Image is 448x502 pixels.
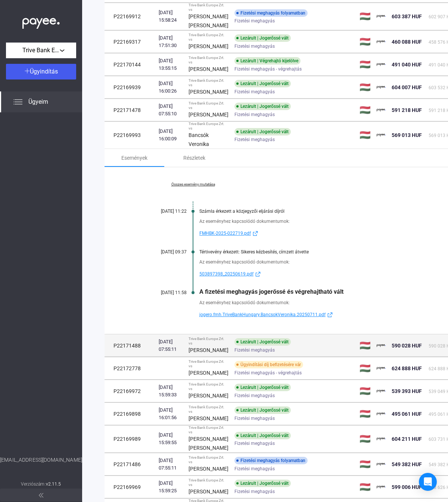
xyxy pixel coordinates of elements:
span: Fizetési meghagyás - végrehajtás [234,368,302,377]
td: P22169898 [105,403,156,425]
div: [DATE] 16:00:26 [159,80,183,95]
img: arrow-double-left-grey.svg [39,493,43,498]
span: 604 211 HUF [392,436,422,442]
span: jogero.fmh.TriveBankHungary.BancsokVeronika.20250711.pdf [199,310,326,319]
td: P22169972 [105,380,156,402]
strong: [PERSON_NAME] [189,347,228,353]
strong: [PERSON_NAME] [189,393,228,399]
span: 624 888 HUF [392,365,422,371]
strong: [PERSON_NAME] [189,66,228,72]
td: 🇭🇺 [357,334,374,357]
td: 🇭🇺 [357,31,374,53]
td: 🇭🇺 [357,122,374,149]
span: 591 218 HUF [392,107,422,113]
div: Lezárult | Végrehajtó kijelölve [234,57,301,65]
strong: [PERSON_NAME] [189,370,228,376]
img: plus-white.svg [25,68,30,74]
div: Trive Bank Europe Zrt. vs [189,405,228,414]
span: Fizetési meghagyás [234,487,275,496]
td: 🇭🇺 [357,3,374,30]
strong: [PERSON_NAME] [189,89,228,95]
div: [DATE] 07:55:11 [159,457,183,472]
div: Lezárult | Jogerőssé vált [234,80,291,87]
td: P22169993 [105,122,156,149]
div: [DATE] 11:58 [142,290,187,295]
td: P22169912 [105,3,156,30]
img: payee-logo [377,131,386,140]
div: [DATE] 13:55:15 [159,57,183,72]
div: Fizetési meghagyás folyamatban [234,9,308,17]
div: Trive Bank Europe Zrt. vs [189,3,228,12]
td: P22170144 [105,53,156,76]
button: Trive Bank Europe Zrt. [6,43,76,58]
span: Fizetési meghagyás [234,42,275,51]
td: P22171478 [105,99,156,121]
strong: v2.11.5 [46,481,61,487]
strong: [PERSON_NAME] [189,466,228,472]
img: payee-logo [377,460,386,469]
span: 503897398_20250619.pdf [199,269,253,278]
div: [DATE] 15:59:55 [159,431,183,446]
span: 549 382 HUF [392,461,422,467]
td: P22171486 [105,453,156,476]
div: [DATE] 15:58:24 [159,9,183,24]
div: [DATE] 17:51:30 [159,34,183,49]
img: external-link-blue [253,271,262,277]
div: [DATE] 16:01:56 [159,406,183,421]
strong: [PERSON_NAME] [189,415,228,421]
a: Összes esemény mutatása [142,182,244,187]
div: Lezárult | Jogerőssé vált [234,338,291,346]
span: Ügyeim [28,97,48,106]
td: P22169317 [105,31,156,53]
span: 539 393 HUF [392,388,422,394]
td: P22171488 [105,334,156,357]
span: 604 007 HUF [392,84,422,90]
td: P22169939 [105,76,156,99]
strong: [PERSON_NAME] [189,112,228,118]
div: Lezárult | Jogerőssé vált [234,384,291,391]
div: Trive Bank Europe Zrt. vs [189,78,228,87]
span: 569 013 HUF [392,132,422,138]
span: Fizetési meghagyás [234,346,275,355]
img: payee-logo [377,83,386,92]
img: payee-logo [377,341,386,350]
div: Trive Bank Europe Zrt. vs [189,122,228,131]
span: Fizetési meghagyás [234,414,275,423]
span: Ügyindítás [30,68,58,75]
div: [DATE] 15:59:25 [159,480,183,495]
div: Lezárult | Jogerőssé vált [234,34,291,42]
td: P22172778 [105,357,156,380]
div: [DATE] 07:55:10 [159,103,183,118]
strong: [PERSON_NAME] [PERSON_NAME] [189,13,228,28]
div: Részletek [183,153,205,162]
div: Open Intercom Messenger [419,473,437,491]
div: Fizetési meghagyás folyamatban [234,457,308,464]
div: Trive Bank Europe Zrt. vs [189,478,228,487]
div: Trive Bank Europe Zrt. vs [189,425,228,434]
td: 🇭🇺 [357,53,374,76]
img: payee-logo [377,387,386,396]
span: Fizetési meghagyás [234,135,275,144]
img: white-payee-white-dot.svg [22,14,60,29]
span: Fizetési meghagyás [234,464,275,473]
td: 🇭🇺 [357,476,374,498]
div: Események [121,153,147,162]
div: Trive Bank Europe Zrt. vs [189,56,228,65]
div: Ügyindítási díj befizetésére vár [234,361,303,368]
td: P22169969 [105,476,156,498]
div: Trive Bank Europe Zrt. vs [189,337,228,346]
td: 🇭🇺 [357,403,374,425]
strong: [PERSON_NAME] [PERSON_NAME] [189,436,228,451]
span: Trive Bank Europe Zrt. [22,46,60,55]
img: payee-logo [377,364,386,373]
td: 🇭🇺 [357,357,374,380]
span: Fizetési meghagyás [234,391,275,400]
div: Lezárult | Jogerőssé vált [234,406,291,414]
div: [DATE] 07:55:11 [159,338,183,353]
span: Fizetési meghagyás [234,110,275,119]
td: 🇭🇺 [357,99,374,121]
img: external-link-blue [251,231,260,236]
strong: [PERSON_NAME] [189,43,228,49]
span: 491 040 HUF [392,62,422,68]
strong: Bancsók Veronika [189,132,209,147]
